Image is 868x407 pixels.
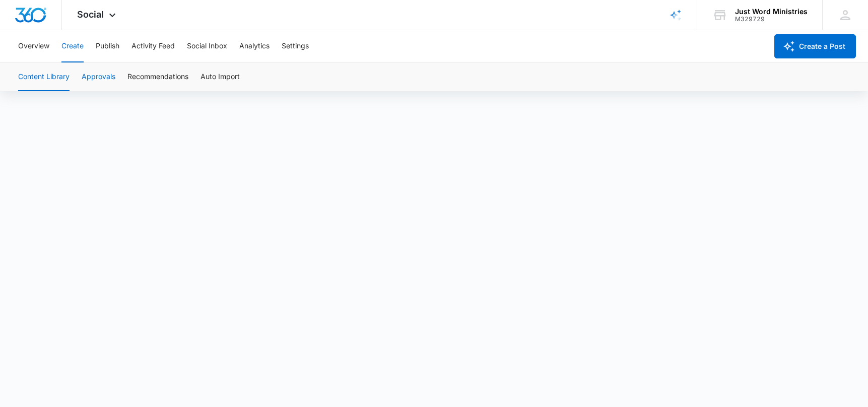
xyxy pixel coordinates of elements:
[77,9,104,20] span: Social
[201,63,240,91] button: Auto Import
[18,63,70,91] button: Content Library
[18,30,49,62] button: Overview
[131,30,175,62] button: Activity Feed
[282,30,309,62] button: Settings
[187,30,227,62] button: Social Inbox
[127,63,188,91] button: Recommendations
[82,63,115,91] button: Approvals
[735,16,808,23] div: account id
[735,8,808,16] div: account name
[774,34,856,58] button: Create a Post
[96,30,119,62] button: Publish
[61,30,84,62] button: Create
[239,30,270,62] button: Analytics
